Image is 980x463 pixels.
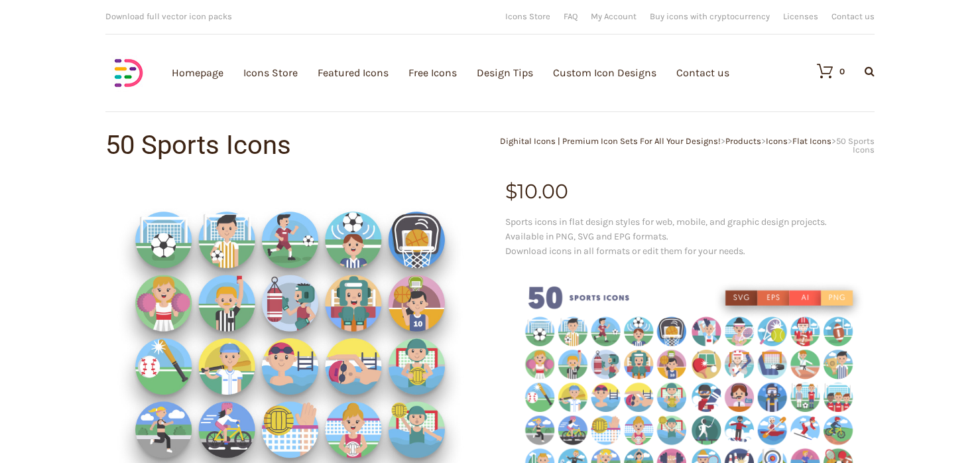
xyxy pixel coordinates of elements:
h1: 50 Sports Icons [105,132,490,159]
span: $ [505,179,517,204]
div: 0 [839,67,845,76]
a: Flat Icons [792,136,831,146]
a: Icons [766,136,788,146]
a: Products [725,136,761,146]
a: Dighital Icons | Premium Icon Sets For All Your Designs! [500,136,721,146]
a: FAQ [564,12,578,21]
div: > > > > [490,137,875,154]
a: Contact us [831,12,875,21]
bdi: 10.00 [505,179,568,204]
a: Icons Store [505,12,550,21]
a: 0 [804,63,845,79]
a: Buy icons with cryptocurrency [650,12,770,21]
span: 50 Sports Icons [836,136,875,155]
a: Licenses [783,12,818,21]
a: My Account [591,12,637,21]
span: Download full vector icon packs [105,11,232,21]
